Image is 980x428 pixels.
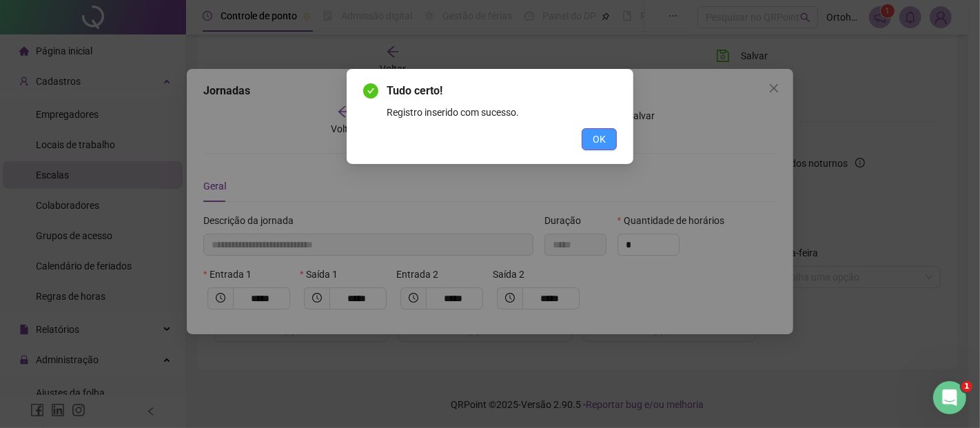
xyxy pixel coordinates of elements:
span: check-circle [363,83,378,99]
span: 1 [961,381,972,392]
span: OK [593,132,606,147]
span: Tudo certo! [387,84,442,97]
span: Registro inserido com sucesso. [387,107,519,118]
button: OK [582,128,617,150]
iframe: Intercom live chat [933,381,966,414]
